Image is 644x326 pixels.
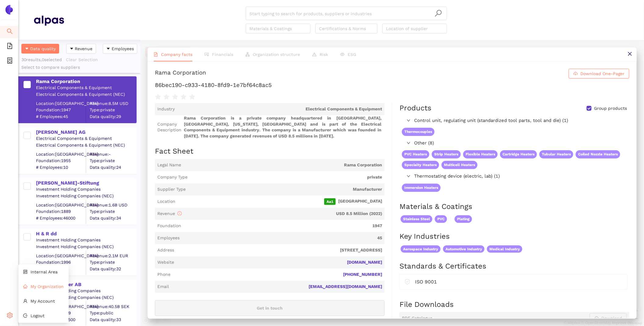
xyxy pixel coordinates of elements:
span: Plating [455,215,472,223]
span: Type: public [90,310,136,316]
div: Revenue: 2.1M EUR [90,253,136,259]
span: USD 8.5 Million (2022) [184,211,382,217]
div: Location: [GEOGRAPHIC_DATA] [36,100,86,106]
span: Revenue [75,45,93,52]
span: cloud-download [574,71,578,76]
span: close [628,51,632,56]
span: Email [157,284,169,290]
span: Rama Corporation [184,162,382,168]
span: Phone [157,272,170,278]
span: Supplier Type [157,186,186,192]
div: H & R dd [36,231,136,237]
div: Rama Corporation [155,69,206,78]
span: star [189,94,195,100]
span: Coiled Nozzle Heaters [576,150,620,158]
div: Thermostating device (electric, lab) (1) [399,172,629,181]
div: NIBE Industrier AB [36,281,136,288]
h2: Key Industries [399,231,629,242]
span: home [23,284,27,289]
button: Clear Selection [66,55,102,64]
div: Revenue: 8.5M USD [90,100,136,106]
span: search [7,26,13,38]
div: Revenue: 40.5B SEK [90,303,136,310]
span: Foundation: 1889 [36,209,86,215]
span: right [407,141,410,145]
div: Investment Holding Companies (NEC) [36,244,136,250]
div: Other (8) [399,138,629,148]
h2: Standards & Certificates [399,261,629,272]
span: Industry [157,106,175,112]
span: Revenue [157,211,182,216]
div: Electrical Components & Equipment [36,136,136,142]
span: Data quality: 33 [90,317,136,323]
div: Location: [GEOGRAPHIC_DATA] [36,202,86,208]
button: cloud-downloadDownload One-Pager [569,69,629,78]
span: # Employees: 10 [36,164,86,170]
span: star [181,94,187,100]
span: Medical Industry [487,245,522,253]
span: PDF Catalogue [402,315,432,321]
img: Logo [4,5,14,15]
span: logout [23,314,27,318]
span: warning [312,52,317,57]
div: Investment Holding Companies [36,288,136,294]
span: container [7,55,13,68]
span: Location [157,199,175,205]
span: Group products [592,106,629,112]
span: star [155,94,161,100]
span: Type: private [90,107,136,113]
span: Employees [112,45,134,52]
img: Homepage [34,13,64,28]
span: Thermostating device (electric, lab) (1) [414,173,626,180]
span: 45 [182,235,382,241]
div: Electrical Components & Equipment (NEC) [36,92,136,98]
span: Stainless Steel [401,215,432,223]
div: Investment Holding Companies [36,186,136,192]
h2: File Downloads [399,300,629,310]
span: safety-certificate [405,278,410,285]
div: Electrical Components & Equipment [36,85,136,91]
div: ISO 9001 [415,278,622,286]
span: Foundation [157,223,181,229]
span: 30 results, 0 selected [21,57,62,62]
button: caret-downData quality [21,44,59,54]
span: [GEOGRAPHIC_DATA] [178,198,382,205]
span: Employees [157,235,180,241]
span: Electrical Components & Equipment [177,106,382,112]
h1: 86bec190-c933-4180-8fd9-1e7bf64c8ac5 [155,81,629,89]
span: Rama Corporation is a private company headquartered in [GEOGRAPHIC_DATA], [GEOGRAPHIC_DATA], [US_... [184,115,382,139]
div: Electrical Components & Equipment (NEC) [36,142,136,148]
span: Flexible Heaters [463,150,498,158]
span: Foundation: 1955 [36,158,86,164]
span: Thermocouples [402,128,435,136]
span: Control unit, regulating unit (standardized tool parts, tool and die) (1) [414,117,626,124]
div: Location: [GEOGRAPHIC_DATA] [36,303,86,310]
span: Type: private [90,209,136,215]
span: Strip Heaters [432,150,461,158]
div: [PERSON_NAME]-Stiftung [36,180,136,186]
span: Type: private [90,158,136,164]
span: right [407,174,410,178]
span: right [407,119,410,122]
span: Website [157,259,174,265]
span: Automotive Industry [443,245,485,253]
span: eye [340,52,345,57]
span: Foundation: 1947 [36,107,86,113]
span: Organization structure [253,52,300,57]
span: Aa1 [324,198,336,205]
button: caret-downRevenue [66,44,96,54]
h2: Materials & Coatings [399,202,629,212]
span: Download One-Pager [580,70,624,77]
span: ESG [348,52,356,57]
div: Products [399,103,431,113]
span: caret-down [106,47,110,51]
span: star [172,94,178,100]
div: Location: [GEOGRAPHIC_DATA] [36,151,86,157]
div: Location: [GEOGRAPHIC_DATA] [36,253,86,259]
span: Data quality [30,45,56,52]
span: My Organization [30,284,64,289]
span: setting [7,310,13,322]
span: Data quality: 34 [90,215,136,221]
span: Logout [30,313,45,318]
span: My Account [30,299,55,303]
